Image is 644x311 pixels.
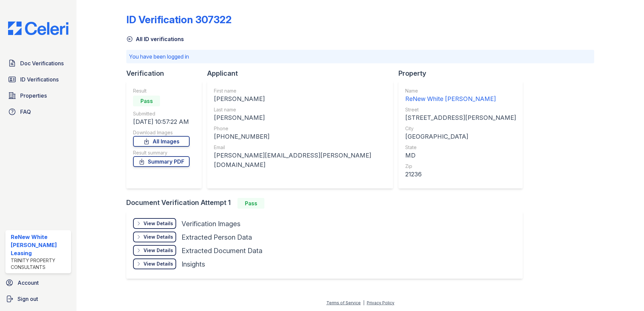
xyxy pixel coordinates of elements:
a: Doc Verifications [5,57,71,70]
div: Submitted [133,110,190,117]
div: Result [133,88,190,94]
a: Name ReNew White [PERSON_NAME] [405,88,516,104]
a: All ID verifications [126,35,184,43]
div: Last name [214,106,386,113]
div: [GEOGRAPHIC_DATA] [405,132,516,141]
div: [PERSON_NAME] [214,94,386,104]
a: ID Verifications [5,73,71,86]
div: Verification [126,69,207,78]
div: First name [214,88,386,94]
div: Name [405,88,516,94]
div: [PERSON_NAME][EMAIL_ADDRESS][PERSON_NAME][DOMAIN_NAME] [214,151,386,170]
div: ReNew White [PERSON_NAME] [405,94,516,104]
a: FAQ [5,105,71,118]
p: You have been logged in [129,53,591,61]
div: Extracted Document Data [182,246,262,255]
span: Account [18,279,39,287]
a: Account [3,276,74,289]
div: View Details [143,247,173,254]
img: CE_Logo_Blue-a8612792a0a2168367f1c8372b55b34899dd931a85d93a1a3d3e32e68fde9ad4.png [3,22,74,35]
span: ID Verifications [20,75,59,83]
div: [STREET_ADDRESS][PERSON_NAME] [405,113,516,123]
div: Pass [133,96,160,106]
div: Email [214,144,386,151]
div: Document Verification Attempt 1 [126,198,528,209]
div: Download Images [133,129,190,136]
div: ReNew White [PERSON_NAME] Leasing [11,233,68,257]
div: [PERSON_NAME] [214,113,386,123]
span: FAQ [20,108,31,116]
div: 21236 [405,170,516,179]
div: View Details [143,220,173,227]
div: View Details [143,234,173,240]
div: [DATE] 10:57:22 AM [133,117,190,127]
a: Terms of Service [326,300,361,305]
a: Sign out [3,292,74,306]
div: Zip [405,163,516,170]
div: Property [398,69,528,78]
div: Verification Images [182,219,240,229]
div: Insights [182,260,205,269]
div: Street [405,106,516,113]
div: Applicant [207,69,398,78]
div: Extracted Person Data [182,233,252,242]
div: [PHONE_NUMBER] [214,132,386,141]
a: Privacy Policy [367,300,394,305]
div: Result summary [133,149,190,156]
div: Trinity Property Consultants [11,257,68,271]
a: Properties [5,89,71,102]
span: Sign out [18,295,38,303]
a: All Images [133,136,190,147]
div: Phone [214,125,386,132]
span: Properties [20,92,47,100]
div: City [405,125,516,132]
span: Doc Verifications [20,59,64,67]
a: Summary PDF [133,156,190,167]
div: | [363,300,364,305]
div: View Details [143,261,173,267]
div: State [405,144,516,151]
div: ID Verification 307322 [126,13,232,26]
div: MD [405,151,516,160]
div: Pass [237,198,264,209]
